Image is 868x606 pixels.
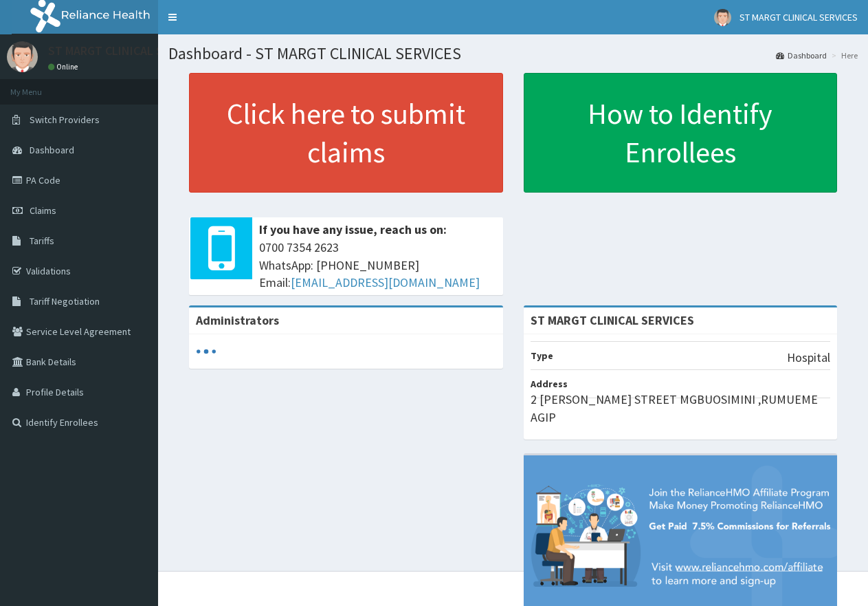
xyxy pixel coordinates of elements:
[291,274,480,290] a: [EMAIL_ADDRESS][DOMAIN_NAME]
[531,378,568,390] b: Address
[531,312,694,328] strong: ST MARGT CLINICAL SERVICES
[524,73,838,193] a: How to Identify Enrollees
[776,50,827,61] a: Dashboard
[739,11,858,23] span: ST MARGT CLINICAL SERVICES
[714,9,731,26] img: User Image
[828,50,858,61] li: Here
[531,349,553,362] b: Type
[189,73,503,193] a: Click here to submit claims
[30,204,56,217] span: Claims
[787,349,830,367] p: Hospital
[30,144,74,156] span: Dashboard
[168,45,858,63] h1: Dashboard - ST MARGT CLINICAL SERVICES
[30,113,100,126] span: Switch Providers
[196,341,216,362] svg: audio-loading
[48,62,81,72] a: Online
[30,235,54,247] span: Tariffs
[30,295,100,307] span: Tariff Negotiation
[531,391,831,426] p: 2 [PERSON_NAME] STREET MGBUOSIMINI ,RUMUEME AGIP
[196,312,279,328] b: Administrators
[7,41,38,72] img: User Image
[48,45,206,57] p: ST MARGT CLINICAL SERVICES
[259,239,496,292] span: 0700 7354 2623 WhatsApp: [PHONE_NUMBER] Email:
[259,221,447,237] b: If you have any issue, reach us on:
